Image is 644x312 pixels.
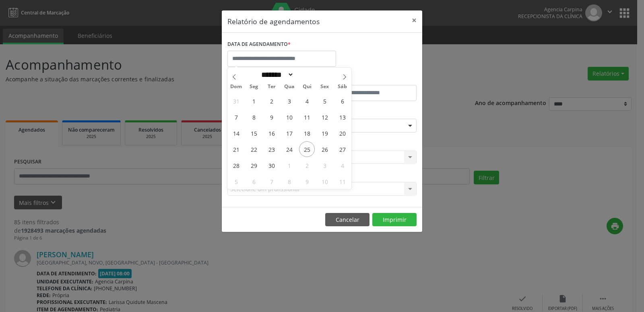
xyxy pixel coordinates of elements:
[334,157,350,173] span: Outubro 4, 2025
[264,109,279,125] span: Setembro 9, 2025
[317,141,332,157] span: Setembro 26, 2025
[228,109,244,125] span: Setembro 7, 2025
[228,93,244,109] span: Agosto 31, 2025
[334,174,350,189] span: Outubro 11, 2025
[246,93,262,109] span: Setembro 1, 2025
[264,157,279,173] span: Setembro 30, 2025
[325,213,369,227] button: Cancelar
[334,93,350,109] span: Setembro 6, 2025
[317,125,332,141] span: Setembro 19, 2025
[324,72,417,85] label: ATÉ
[298,84,316,89] span: Qui
[281,109,297,125] span: Setembro 10, 2025
[264,93,279,109] span: Setembro 2, 2025
[258,70,294,79] select: Month
[299,157,315,173] span: Outubro 2, 2025
[299,125,315,141] span: Setembro 18, 2025
[372,213,417,227] button: Imprimir
[228,141,244,157] span: Setembro 21, 2025
[316,84,334,89] span: Sex
[334,109,350,125] span: Setembro 13, 2025
[246,174,262,189] span: Outubro 6, 2025
[263,84,281,89] span: Ter
[317,157,332,173] span: Outubro 3, 2025
[228,157,244,173] span: Setembro 28, 2025
[264,174,279,189] span: Outubro 7, 2025
[299,174,315,189] span: Outubro 9, 2025
[406,10,422,30] button: Close
[228,174,244,189] span: Outubro 5, 2025
[299,141,315,157] span: Setembro 25, 2025
[334,84,351,89] span: Sáb
[281,157,297,173] span: Outubro 1, 2025
[281,125,297,141] span: Setembro 17, 2025
[228,125,244,141] span: Setembro 14, 2025
[246,125,262,141] span: Setembro 15, 2025
[334,141,350,157] span: Setembro 27, 2025
[281,141,297,157] span: Setembro 24, 2025
[246,157,262,173] span: Setembro 29, 2025
[281,174,297,189] span: Outubro 8, 2025
[317,93,332,109] span: Setembro 5, 2025
[264,141,279,157] span: Setembro 23, 2025
[246,109,262,125] span: Setembro 8, 2025
[281,84,298,89] span: Qua
[299,109,315,125] span: Setembro 11, 2025
[227,16,320,27] h5: Relatório de agendamentos
[294,70,320,79] input: Year
[317,109,332,125] span: Setembro 12, 2025
[299,93,315,109] span: Setembro 4, 2025
[281,93,297,109] span: Setembro 3, 2025
[334,125,350,141] span: Setembro 20, 2025
[317,174,332,189] span: Outubro 10, 2025
[245,84,263,89] span: Seg
[264,125,279,141] span: Setembro 16, 2025
[227,84,245,89] span: Dom
[227,38,291,51] label: DATA DE AGENDAMENTO
[246,141,262,157] span: Setembro 22, 2025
